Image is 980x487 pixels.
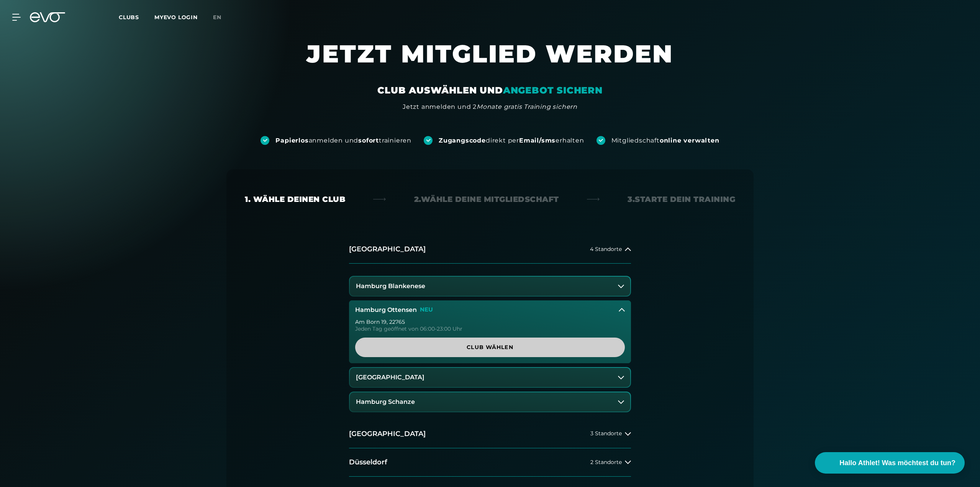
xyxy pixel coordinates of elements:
a: en [213,13,231,22]
button: Hamburg Schanze [350,392,630,412]
div: 2. Wähle deine Mitgliedschaft [414,194,559,205]
button: [GEOGRAPHIC_DATA]4 Standorte [349,235,631,264]
span: Hallo Athlet! Was möchtest du tun? [839,458,955,468]
button: [GEOGRAPHIC_DATA] [350,368,630,387]
h3: Hamburg Blankenese [356,283,425,290]
a: Clubs [119,13,154,21]
div: 3. Starte dein Training [628,194,735,205]
div: direkt per erhalten [439,136,584,145]
div: 1. Wähle deinen Club [245,194,345,205]
h3: [GEOGRAPHIC_DATA] [356,374,424,381]
div: anmelden und trainieren [275,136,411,145]
button: [GEOGRAPHIC_DATA]3 Standorte [349,420,631,448]
strong: sofort [358,137,379,144]
strong: Zugangscode [439,137,486,144]
span: 4 Standorte [590,246,622,252]
h2: Düsseldorf [349,457,387,467]
div: Am Born 19 , 22765 [355,319,625,325]
span: Club wählen [374,343,606,351]
div: Jetzt anmelden und 2 [403,102,577,112]
strong: Email/sms [519,137,556,144]
h2: [GEOGRAPHIC_DATA] [349,429,426,439]
h2: [GEOGRAPHIC_DATA] [349,244,426,254]
a: Club wählen [355,338,625,357]
h3: Hamburg Schanze [356,398,415,405]
p: NEU [420,307,433,313]
div: CLUB AUSWÄHLEN UND [377,84,602,97]
h1: JETZT MITGLIED WERDEN [260,38,720,84]
button: Hallo Athlet! Was möchtest du tun? [815,452,965,474]
span: en [213,14,221,21]
em: ANGEBOT SICHERN [503,85,603,96]
strong: online verwalten [660,137,719,144]
button: Düsseldorf2 Standorte [349,448,631,477]
button: Hamburg OttensenNEU [349,300,631,320]
span: 3 Standorte [590,431,622,436]
strong: Papierlos [275,137,308,144]
button: Hamburg Blankenese [350,277,630,296]
span: 2 Standorte [590,459,622,465]
a: MYEVO LOGIN [154,14,198,21]
h3: Hamburg Ottensen [355,307,417,313]
span: Clubs [119,14,139,21]
div: Jeden Tag geöffnet von 06:00-23:00 Uhr [355,326,625,331]
em: Monate gratis Training sichern [477,103,577,110]
div: Mitgliedschaft [611,136,719,145]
